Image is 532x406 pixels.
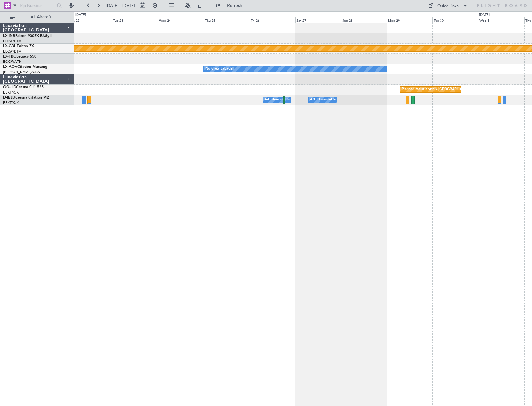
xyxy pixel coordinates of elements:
[3,55,36,58] a: LX-TROLegacy 650
[19,1,55,10] input: Trip Number
[3,100,19,105] a: EBKT/KJK
[425,1,471,11] button: Quick Links
[3,65,17,69] span: LX-AOA
[341,17,387,23] div: Sun 28
[310,95,409,104] div: A/C Unavailable [GEOGRAPHIC_DATA]-[GEOGRAPHIC_DATA]
[204,17,250,23] div: Thu 25
[66,17,112,23] div: Mon 22
[112,17,158,23] div: Tue 23
[295,17,341,23] div: Sat 27
[3,85,44,89] a: OO-JIDCessna CJ1 525
[7,12,68,22] button: All Aircraft
[3,96,49,99] a: D-IBLUCessna Citation M2
[3,59,22,64] a: EGGW/LTN
[3,70,40,74] a: [PERSON_NAME]/QSA
[212,1,250,11] button: Refresh
[222,3,248,8] span: Refresh
[3,34,52,38] a: LX-INBFalcon 900EX EASy II
[3,44,17,48] span: LX-GBH
[106,3,135,8] span: [DATE] - [DATE]
[402,85,474,94] div: Planned Maint Kortrijk-[GEOGRAPHIC_DATA]
[3,90,19,95] a: EBKT/KJK
[250,17,295,23] div: Fri 26
[75,12,86,18] div: [DATE]
[16,15,66,19] span: All Aircraft
[3,34,15,38] span: LX-INB
[432,17,478,23] div: Tue 30
[3,44,34,48] a: LX-GBHFalcon 7X
[437,3,459,9] div: Quick Links
[3,85,16,89] span: OO-JID
[3,65,48,69] a: LX-AOACitation Mustang
[3,55,16,58] span: LX-TRO
[479,12,490,18] div: [DATE]
[158,17,203,23] div: Wed 24
[3,39,21,44] a: EDLW/DTM
[264,95,380,104] div: A/C Unavailable [GEOGRAPHIC_DATA] ([GEOGRAPHIC_DATA] National)
[3,49,21,54] a: EDLW/DTM
[387,17,432,23] div: Mon 29
[478,17,524,23] div: Wed 1
[3,96,15,99] span: D-IBLU
[205,64,234,74] div: No Crew Sabadell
